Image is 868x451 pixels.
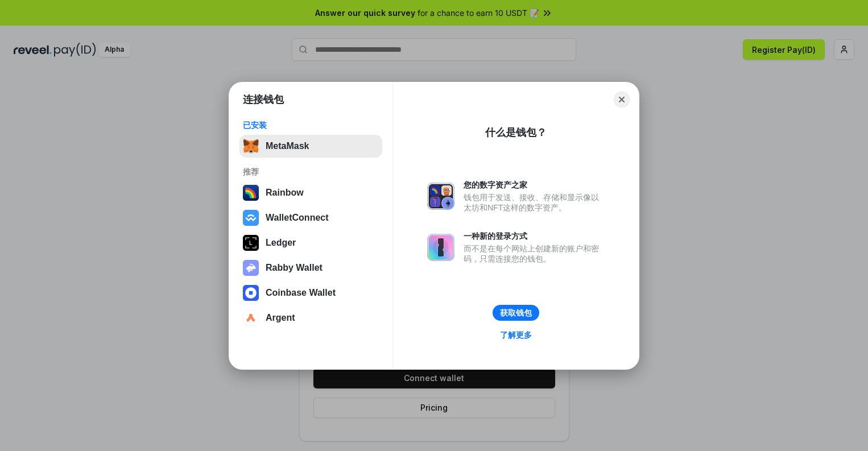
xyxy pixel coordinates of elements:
div: Coinbase Wallet [266,288,336,298]
button: WalletConnect [239,206,382,229]
div: WalletConnect [266,213,329,223]
button: Ledger [239,231,382,254]
div: 而不是在每个网站上创建新的账户和密码，只需连接您的钱包。 [464,243,605,264]
div: 推荐 [243,167,379,177]
button: Coinbase Wallet [239,282,382,304]
button: Close [614,92,630,107]
button: Rainbow [239,181,382,204]
button: Rabby Wallet [239,256,382,279]
img: svg+xml,%3Csvg%20xmlns%3D%22http%3A%2F%2Fwww.w3.org%2F2000%2Fsvg%22%20fill%3D%22none%22%20viewBox... [427,183,454,210]
div: MetaMask [266,141,309,151]
div: 一种新的登录方式 [464,231,605,241]
div: 获取钱包 [500,308,532,318]
div: 已安装 [243,120,379,130]
h1: 连接钱包 [243,93,284,106]
img: svg+xml,%3Csvg%20width%3D%22120%22%20height%3D%22120%22%20viewBox%3D%220%200%20120%20120%22%20fil... [243,185,259,201]
button: 获取钱包 [493,305,539,321]
div: Ledger [266,238,296,248]
div: 了解更多 [500,330,532,340]
img: svg+xml,%3Csvg%20xmlns%3D%22http%3A%2F%2Fwww.w3.org%2F2000%2Fsvg%22%20width%3D%2228%22%20height%3... [243,235,259,251]
img: svg+xml,%3Csvg%20xmlns%3D%22http%3A%2F%2Fwww.w3.org%2F2000%2Fsvg%22%20fill%3D%22none%22%20viewBox... [427,234,454,261]
div: 钱包用于发送、接收、存储和显示像以太坊和NFT这样的数字资产。 [464,192,605,213]
div: Argent [266,313,295,323]
div: 什么是钱包？ [485,126,547,139]
img: svg+xml,%3Csvg%20fill%3D%22none%22%20height%3D%2233%22%20viewBox%3D%220%200%2035%2033%22%20width%... [243,138,259,154]
div: Rainbow [266,188,304,198]
img: svg+xml,%3Csvg%20width%3D%2228%22%20height%3D%2228%22%20viewBox%3D%220%200%2028%2028%22%20fill%3D... [243,210,259,226]
a: 了解更多 [493,328,539,342]
button: MetaMask [239,135,382,158]
img: svg+xml,%3Csvg%20width%3D%2228%22%20height%3D%2228%22%20viewBox%3D%220%200%2028%2028%22%20fill%3D... [243,310,259,326]
button: Argent [239,307,382,329]
div: Rabby Wallet [266,263,323,273]
img: svg+xml,%3Csvg%20xmlns%3D%22http%3A%2F%2Fwww.w3.org%2F2000%2Fsvg%22%20fill%3D%22none%22%20viewBox... [243,260,259,276]
img: svg+xml,%3Csvg%20width%3D%2228%22%20height%3D%2228%22%20viewBox%3D%220%200%2028%2028%22%20fill%3D... [243,285,259,301]
div: 您的数字资产之家 [464,180,605,190]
